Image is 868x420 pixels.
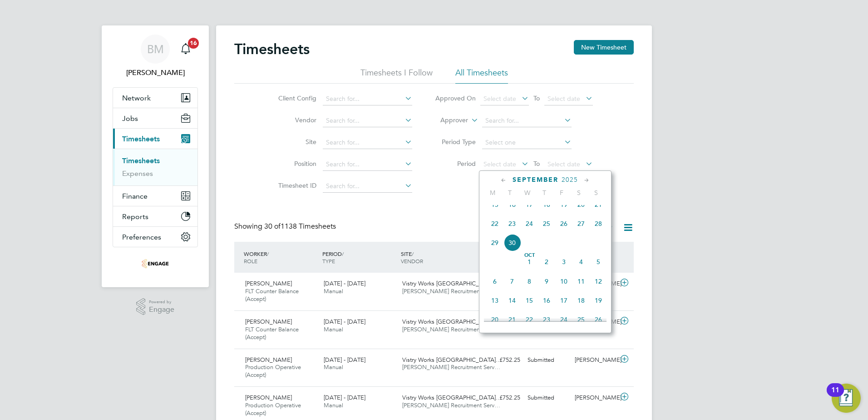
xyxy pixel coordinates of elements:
span: Vistry Works [GEOGRAPHIC_DATA]… [402,356,502,364]
span: 15 [521,292,538,309]
span: Select date [483,160,516,168]
span: 2025 [562,176,578,184]
label: Site [276,138,316,146]
button: New Timesheet [574,40,634,55]
div: PERIOD [320,245,399,269]
span: Manual [324,363,343,371]
span: M [484,189,501,197]
span: [DATE] - [DATE] [324,356,365,364]
span: FLT Counter Balance (Accept) [245,287,299,303]
span: 26 [555,215,572,232]
span: VENDOR [401,257,423,265]
span: 19 [555,196,572,213]
span: 9 [538,273,555,290]
button: Finance [113,186,197,206]
button: Network [113,88,197,108]
span: FLT Counter Balance (Accept) [245,325,299,341]
span: 24 [521,215,538,232]
a: Expenses [122,169,153,178]
span: S [587,189,605,197]
span: 3 [555,253,572,270]
div: WORKER [242,245,320,269]
span: Timesheets [122,135,160,143]
div: [PERSON_NAME] [571,353,618,368]
a: Go to home page [113,256,198,271]
label: All [580,223,614,232]
span: To [531,158,542,170]
span: 8 [521,273,538,290]
button: Timesheets [113,129,197,149]
label: Approver [427,116,468,125]
span: 23 [503,215,521,232]
span: T [501,189,518,197]
a: BM[PERSON_NAME] [113,35,198,78]
span: / [267,250,269,257]
span: 14 [503,292,521,309]
input: Search for... [323,158,412,171]
span: TYPE [322,257,335,265]
li: All Timesheets [455,67,508,84]
span: 16 [538,292,555,309]
span: 13 [486,292,503,309]
input: Search for... [482,115,572,127]
span: F [553,189,570,197]
span: 26 [590,311,607,328]
div: 11 [831,390,839,402]
span: Vistry Works [GEOGRAPHIC_DATA]… [402,280,502,287]
span: [DATE] - [DATE] [324,318,365,325]
span: Bozena Mazur [113,67,198,78]
div: Showing [234,222,338,231]
span: Select date [483,95,516,103]
span: Select date [547,160,580,168]
span: / [412,250,414,257]
h2: Timesheets [234,40,310,58]
span: 2 [538,253,555,270]
li: Timesheets I Follow [360,67,433,84]
button: Jobs [113,108,197,128]
input: Search for... [323,93,412,105]
span: 15 [486,196,503,213]
span: 24 [555,311,572,328]
div: £788.25 [477,315,524,330]
span: Manual [324,287,343,295]
a: Powered byEngage [136,298,175,315]
span: W [518,189,536,197]
span: Oct [521,253,538,258]
span: 22 [486,215,503,232]
div: SITE [399,245,477,269]
span: Manual [324,325,343,333]
label: Vendor [276,116,316,124]
span: 23 [538,311,555,328]
div: Submitted [524,353,571,368]
span: [PERSON_NAME] [245,356,292,364]
div: £752.25 [477,353,524,368]
span: [PERSON_NAME] [245,318,292,325]
a: Timesheets [122,156,160,165]
span: 17 [555,292,572,309]
span: [DATE] - [DATE] [324,280,365,287]
span: S [570,189,587,197]
label: Period Type [435,138,476,146]
span: 6 [486,273,503,290]
span: 7 [503,273,521,290]
span: September [513,176,558,184]
div: Timesheets [113,149,197,185]
span: Jobs [122,114,138,123]
div: £144.60 [477,276,524,291]
span: 1 [521,253,538,270]
input: Search for... [323,115,412,127]
span: [PERSON_NAME] Recruitment Serv… [402,325,500,333]
span: Network [122,94,151,102]
span: 30 of [264,222,281,231]
span: Select date [547,95,580,103]
button: Preferences [113,227,197,247]
span: 25 [572,311,590,328]
span: 21 [590,196,607,213]
span: 21 [503,311,521,328]
span: 1138 Timesheets [264,222,336,231]
label: Position [276,160,316,168]
span: 25 [538,215,555,232]
span: 30 [503,234,521,251]
span: 18 [538,196,555,213]
span: 19 [590,292,607,309]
